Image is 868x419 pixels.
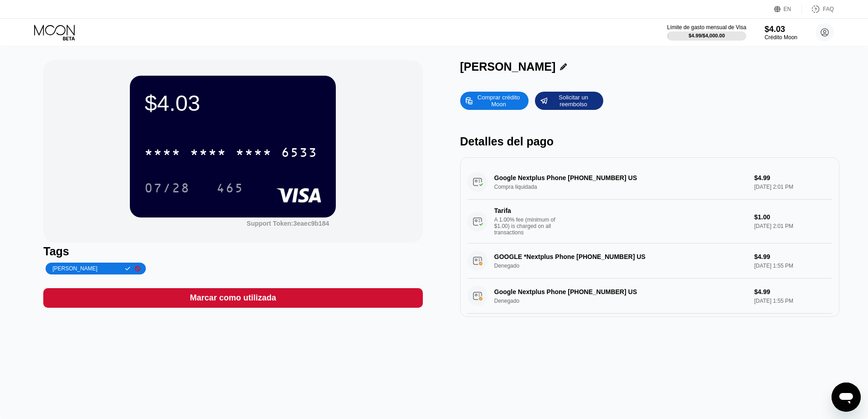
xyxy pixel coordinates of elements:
div: $4.03 [144,90,321,116]
div: [PERSON_NAME] [460,60,556,73]
div: Tarifa [494,207,558,214]
iframe: Botón para iniciar la ventana de mensajería, conversación en curso [832,383,861,412]
div: $4.99 / $4,000.00 [688,33,725,38]
div: Marcar como utilizada [190,293,276,303]
div: A 1.00% fee (minimum of $1.00) is charged on all transactions [494,217,563,236]
div: 465 [216,182,244,197]
div: FAQ [802,5,834,14]
div: Comprar crédito Moon [460,92,529,110]
div: Solicitar un reembolso [548,93,598,108]
div: Crédito Moon [765,34,797,41]
div: Marcar como utilizada [43,288,422,308]
div: 465 [210,176,251,199]
div: Límite de gasto mensual de Visa$4.99/$4,000.00 [667,24,746,41]
div: Detalles del pago [460,135,839,148]
div: Support Token: 3eaec9b184 [247,220,329,227]
div: TarifaA 1.00% fee (minimum of $1.00) is charged on all transactions$1.00[DATE] 2:01 PM [467,200,832,243]
div: Tags [43,245,422,258]
div: FAQ [823,6,834,12]
div: EN [774,5,802,14]
div: [DATE] 2:01 PM [754,223,832,229]
div: $1.00 [754,213,832,221]
div: 07/28 [138,176,197,199]
div: EN [784,6,791,12]
div: 6533 [281,146,318,161]
div: Límite de gasto mensual de Visa [667,24,746,31]
div: $4.03 [765,25,797,34]
div: $4.03Crédito Moon [765,25,797,41]
div: Support Token:3eaec9b184 [247,220,329,227]
div: Comprar crédito Moon [473,93,524,108]
div: 07/28 [144,182,190,197]
div: Solicitar un reembolso [535,92,603,110]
